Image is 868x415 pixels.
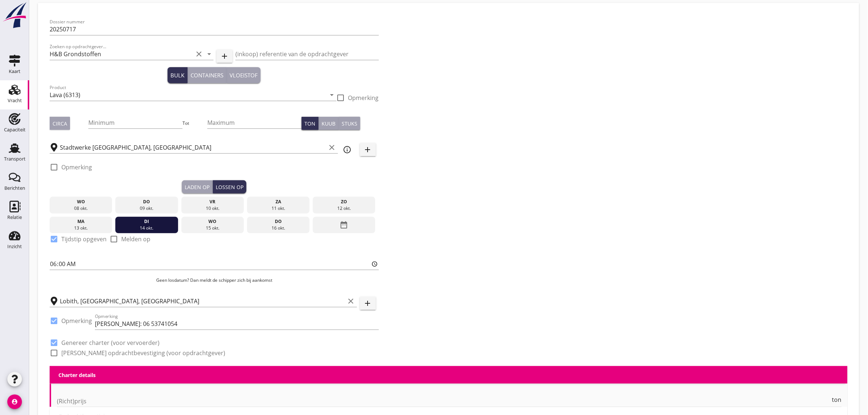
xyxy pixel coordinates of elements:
[88,117,183,128] input: Minimum
[348,94,379,101] label: Opmerking
[205,50,214,58] i: arrow_drop_down
[364,145,372,154] i: add
[117,199,176,205] div: do
[8,98,22,103] div: Vracht
[7,215,22,220] div: Relatie
[117,225,176,231] div: 14 okt.
[832,397,842,403] span: ton
[170,71,184,80] div: Bulk
[347,297,356,306] i: clear
[61,349,225,357] label: [PERSON_NAME] opdrachtbevestiging (voor opdrachtgever)
[220,52,229,61] i: add
[168,67,188,83] button: Bulk
[342,120,357,127] div: Stuks
[249,205,308,212] div: 11 okt.
[230,71,258,80] div: Vloeistof
[235,48,379,60] input: (inkoop) referentie van de opdrachtgever
[340,218,349,231] i: date_range
[50,48,193,60] input: Zoeken op opdrachtgever...
[4,186,25,191] div: Berichten
[51,225,111,231] div: 13 okt.
[213,180,246,193] button: Lossen op
[191,71,223,80] div: Containers
[7,244,22,249] div: Inzicht
[7,395,22,409] i: account_circle
[183,205,242,212] div: 10 okt.
[182,180,213,193] button: Laden op
[328,143,337,152] i: clear
[249,218,308,225] div: do
[364,299,372,308] i: add
[315,205,374,212] div: 12 okt.
[50,23,379,35] input: Dossier nummer
[188,67,227,83] button: Containers
[61,235,107,243] label: Tijdstip opgeven
[183,225,242,231] div: 15 okt.
[343,145,352,154] i: info_outline
[195,50,203,58] i: clear
[50,117,70,130] button: Circa
[51,199,111,205] div: wo
[57,395,831,407] input: (Richt)prijs
[227,67,261,83] button: Vloeistof
[249,199,308,205] div: za
[183,218,242,225] div: wo
[304,120,315,127] div: Ton
[61,317,92,324] label: Opmerking
[315,199,374,205] div: zo
[95,318,379,330] input: Opmerking
[302,117,319,130] button: Ton
[60,295,345,307] input: Losplaats
[51,218,111,225] div: ma
[328,91,337,99] i: arrow_drop_down
[61,164,92,171] label: Opmerking
[117,205,176,212] div: 09 okt.
[9,69,20,74] div: Kaart
[216,183,243,191] div: Lossen op
[183,120,207,127] div: Tot
[50,89,326,101] input: Product
[207,117,302,128] input: Maximum
[4,127,26,132] div: Capaciteit
[322,120,335,127] div: Kuub
[60,142,326,153] input: Laadplaats
[1,2,28,29] img: logo-small.a267ee39.svg
[185,183,210,191] div: Laden op
[61,339,160,346] label: Genereer charter (voor vervoerder)
[339,117,360,130] button: Stuks
[50,277,379,284] p: Geen losdatum? Dan meldt de schipper zich bij aankomst
[121,235,150,243] label: Melden op
[51,205,111,212] div: 08 okt.
[4,157,26,161] div: Transport
[53,120,67,127] div: Circa
[249,225,308,231] div: 16 okt.
[183,199,242,205] div: vr
[319,117,339,130] button: Kuub
[117,218,176,225] div: di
